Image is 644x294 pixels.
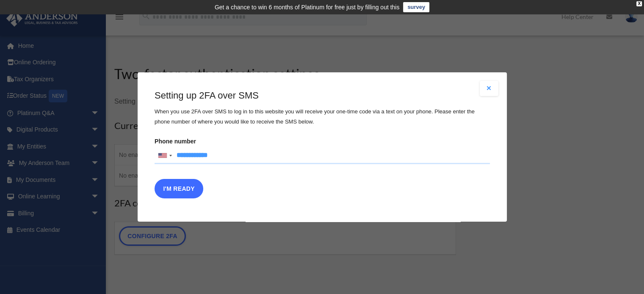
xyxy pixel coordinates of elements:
div: United States: +1 [155,148,174,164]
h3: Setting up 2FA over SMS [155,89,490,102]
p: When you use 2FA over SMS to log in to this website you will receive your one-time code via a tex... [155,107,490,127]
input: Phone numberList of countries [155,147,490,164]
label: Phone number [155,135,490,164]
div: close [636,1,642,6]
div: Get a chance to win 6 months of Platinum for free just by filling out this [215,2,400,12]
button: Close modal [480,81,498,96]
button: I'm Ready [155,179,203,198]
a: survey [403,2,429,12]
